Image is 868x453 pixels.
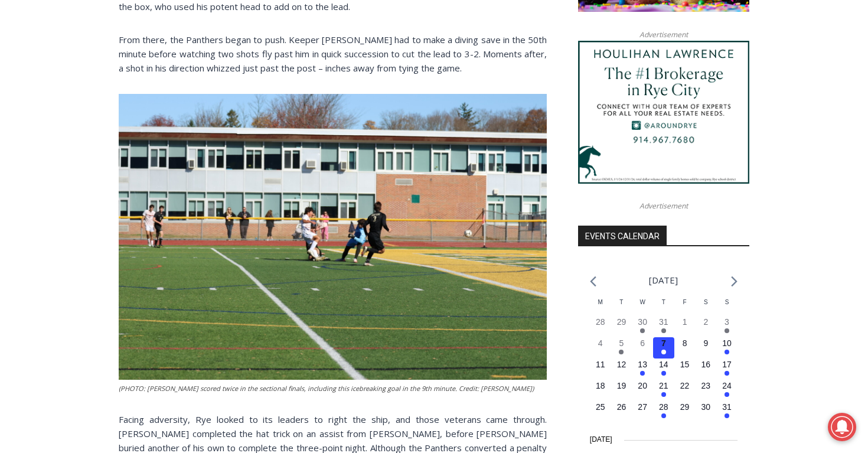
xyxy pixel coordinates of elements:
em: Has events [661,413,666,418]
button: 15 [674,359,696,380]
button: 25 [590,401,611,422]
button: 8 [674,337,696,359]
time: 14 [659,360,668,369]
a: Book [PERSON_NAME]'s Good Humor for Your Event [351,4,426,54]
li: [DATE] [649,272,678,288]
time: 4 [598,338,603,348]
button: 19 [611,380,632,401]
button: 20 [632,380,653,401]
em: Has events [725,371,729,376]
figcaption: (PHOTO: [PERSON_NAME] scored twice in the sectional finals, including this icebreaking goal in th... [119,383,547,394]
span: T [662,299,665,305]
div: Monday [590,298,611,316]
time: 12 [617,360,626,369]
time: [DATE] [590,434,612,445]
em: Has events [661,328,666,333]
time: 19 [617,381,626,390]
a: Intern @ [DOMAIN_NAME] [284,115,572,147]
time: 28 [596,317,605,327]
time: 30 [701,402,711,412]
time: 11 [596,360,605,369]
time: 26 [617,402,626,412]
time: 2 [703,317,708,327]
button: 16 [695,359,716,380]
em: Has events [640,371,645,376]
span: Intern @ [DOMAIN_NAME] [309,118,547,144]
button: 29 [674,401,696,422]
button: 31 Has events [653,316,674,337]
button: 14 Has events [653,359,674,380]
h4: Book [PERSON_NAME]'s Good Humor for Your Event [360,12,411,45]
time: 10 [722,338,732,348]
span: S [704,299,708,305]
em: Has events [661,350,666,354]
button: 7 Has events [653,337,674,359]
time: 24 [722,381,732,390]
a: Previous month [590,276,596,287]
h2: Events Calendar [578,226,667,246]
div: Sunday [716,298,738,316]
button: 2 [695,316,716,337]
span: F [683,299,687,305]
time: 20 [638,381,647,390]
time: 29 [617,317,626,327]
time: 27 [638,402,647,412]
em: Has events [725,328,729,333]
em: Has events [640,328,645,333]
div: Thursday [653,298,674,316]
em: Has events [725,392,729,397]
time: 15 [680,360,690,369]
button: 11 [590,359,611,380]
div: Friday [674,298,696,316]
time: 16 [701,360,711,369]
div: Located at [STREET_ADDRESS][PERSON_NAME] [121,74,168,141]
span: Advertisement [628,200,700,211]
span: Open Tues. - Sun. [PHONE_NUMBER] [4,122,116,167]
time: 28 [659,402,668,412]
span: S [725,299,729,305]
button: 3 Has events [716,316,738,337]
button: 30 [695,401,716,422]
time: 22 [680,381,690,390]
img: Houlihan Lawrence The #1 Brokerage in Rye City [578,41,749,184]
a: Next month [731,276,738,287]
time: 8 [683,338,687,348]
div: Wednesday [632,298,653,316]
button: 9 [695,337,716,359]
button: 4 [590,337,611,359]
img: (PHOTO: Alex Rojas scored twice in the sectional finals, including this icebreaking goal in the 9... [119,94,547,380]
time: 29 [680,402,690,412]
time: 23 [701,381,711,390]
time: 6 [640,338,645,348]
time: 7 [661,338,666,348]
button: 13 Has events [632,359,653,380]
button: 21 Has events [653,380,674,401]
button: 6 [632,337,653,359]
button: 30 Has events [632,316,653,337]
em: Has events [725,413,729,418]
span: Advertisement [628,29,700,40]
time: 30 [638,317,647,327]
time: 17 [722,360,732,369]
div: Tuesday [611,298,632,316]
div: "I learned about the history of a place I’d honestly never considered even as a resident of [GEOG... [298,1,558,115]
button: 12 [611,359,632,380]
time: 31 [722,402,732,412]
button: 29 [611,316,632,337]
a: Open Tues. - Sun. [PHONE_NUMBER] [1,119,119,147]
span: W [639,299,645,305]
time: 18 [596,381,605,390]
time: 5 [619,338,624,348]
button: 27 [632,401,653,422]
button: 26 [611,401,632,422]
button: 1 [674,316,696,337]
time: 25 [596,402,605,412]
span: T [619,299,623,305]
em: Has events [661,392,666,397]
button: 24 Has events [716,380,738,401]
button: 22 [674,380,696,401]
p: From there, the Panthers began to push. Keeper [PERSON_NAME] had to make a diving save in the 50t... [119,32,547,75]
button: 28 [590,316,611,337]
button: 23 [695,380,716,401]
time: 21 [659,381,668,390]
